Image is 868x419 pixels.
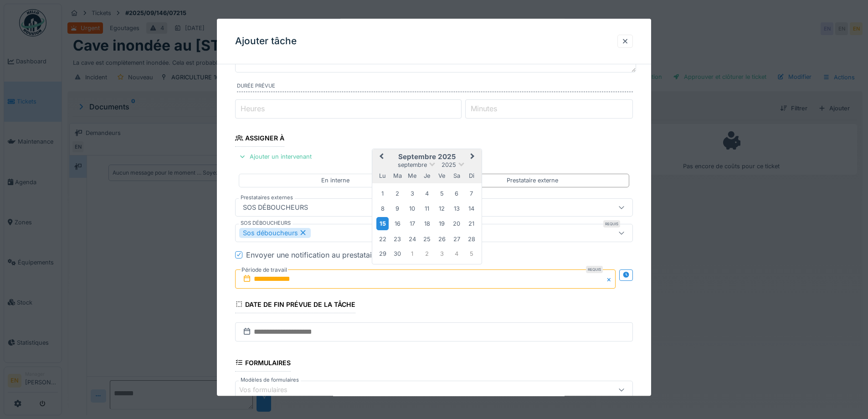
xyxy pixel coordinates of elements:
div: Ajouter un intervenant [235,151,315,163]
div: Envoyer une notification au prestataire de services [246,249,420,260]
div: Choose mercredi 1 octobre 2025 [406,248,418,260]
div: Choose lundi 1 septembre 2025 [376,188,389,200]
div: Choose samedi 20 septembre 2025 [451,218,463,230]
div: lundi [376,170,389,182]
div: Choose jeudi 11 septembre 2025 [421,202,433,215]
div: Choose jeudi 25 septembre 2025 [421,233,433,245]
div: Choose jeudi 18 septembre 2025 [421,218,433,230]
div: Month septembre, 2025 [375,186,479,261]
div: Vos formulaires [239,385,300,395]
div: Choose vendredi 3 octobre 2025 [436,248,448,260]
div: dimanche [465,170,478,182]
div: Choose jeudi 4 septembre 2025 [421,188,433,200]
div: Choose lundi 15 septembre 2025 [376,217,389,231]
div: Choose samedi 4 octobre 2025 [451,248,463,260]
div: mercredi [406,170,418,182]
label: Prestataires externes [239,194,295,202]
div: Choose mardi 16 septembre 2025 [391,218,404,230]
div: Choose vendredi 26 septembre 2025 [436,233,448,245]
div: Date de fin prévue de la tâche [235,298,355,313]
button: Next Month [466,150,481,165]
div: Requis [586,266,603,273]
div: Choose vendredi 5 septembre 2025 [436,188,448,200]
label: SOS DÉBOUCHEURS [239,219,293,227]
div: jeudi [421,170,433,182]
div: Prestataire externe [507,176,558,185]
div: Assigner à [235,131,284,147]
div: vendredi [436,170,448,182]
div: Choose dimanche 5 octobre 2025 [465,248,478,260]
div: En interne [321,176,349,185]
div: Sos déboucheurs [239,228,311,238]
div: Choose vendredi 19 septembre 2025 [436,218,448,230]
span: 2025 [442,161,456,168]
div: Requis [603,220,620,228]
div: Choose dimanche 14 septembre 2025 [465,202,478,215]
div: Choose mercredi 17 septembre 2025 [406,218,418,230]
label: Heures [239,103,267,114]
div: mardi [391,170,404,182]
div: Choose jeudi 2 octobre 2025 [421,248,433,260]
div: Choose mardi 9 septembre 2025 [391,202,404,215]
button: Close [606,269,616,289]
button: Previous Month [373,150,388,165]
div: Choose vendredi 12 septembre 2025 [436,202,448,215]
div: samedi [451,170,463,182]
h2: septembre 2025 [372,153,482,161]
div: Choose lundi 8 septembre 2025 [376,202,389,215]
label: Modèles de formulaires [239,376,301,384]
div: Choose samedi 6 septembre 2025 [451,188,463,200]
div: Choose samedi 13 septembre 2025 [451,202,463,215]
label: Période de travail [241,265,288,275]
div: Choose lundi 22 septembre 2025 [376,233,389,245]
div: Choose mardi 30 septembre 2025 [391,248,404,260]
label: Durée prévue [237,83,633,93]
div: Choose samedi 27 septembre 2025 [451,233,463,245]
h3: Ajouter tâche [235,36,297,47]
div: SOS DÉBOUCHEURS [239,202,312,212]
div: Formulaires [235,356,291,372]
div: Choose mardi 23 septembre 2025 [391,233,404,245]
div: Choose mercredi 10 septembre 2025 [406,202,418,215]
div: Choose lundi 29 septembre 2025 [376,248,389,260]
div: Choose dimanche 21 septembre 2025 [465,218,478,230]
div: Choose dimanche 7 septembre 2025 [465,188,478,200]
div: Choose mercredi 3 septembre 2025 [406,188,418,200]
div: Choose mardi 2 septembre 2025 [391,188,404,200]
div: Choose dimanche 28 septembre 2025 [465,233,478,245]
span: septembre [398,161,427,168]
div: Choose mercredi 24 septembre 2025 [406,233,418,245]
label: Minutes [469,103,499,114]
